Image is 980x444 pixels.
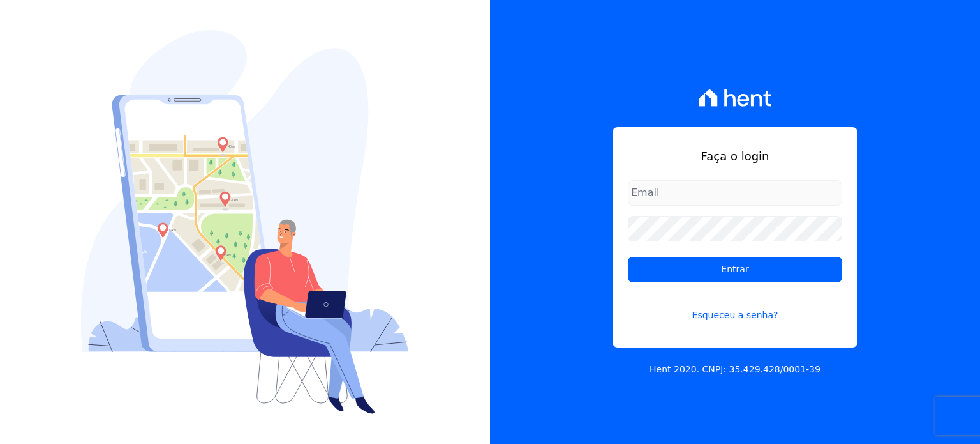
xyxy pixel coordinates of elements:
[628,180,842,206] input: Email
[650,363,820,376] p: Hent 2020. CNPJ: 35.429.428/0001-39
[628,293,842,322] a: Esqueceu a senha?
[628,257,842,282] input: Entrar
[628,148,842,165] h1: Faça o login
[81,30,409,414] img: Login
